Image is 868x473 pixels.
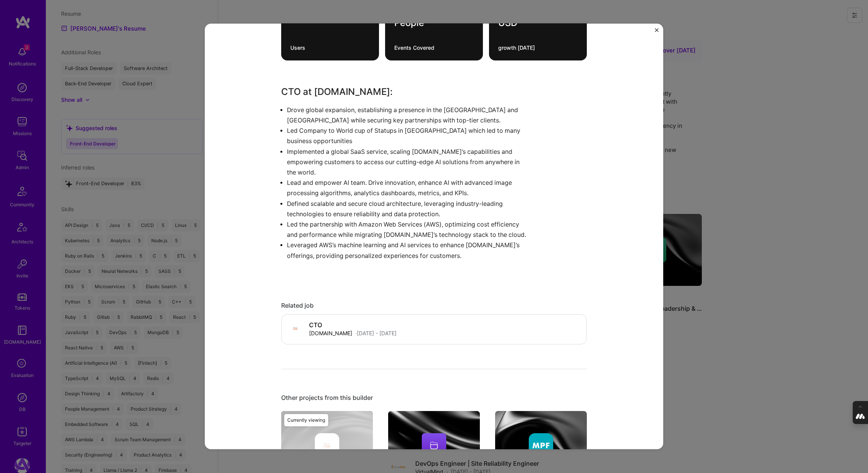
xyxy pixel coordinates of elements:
div: Users [290,44,370,51]
div: Other projects from this builder [281,394,587,402]
h4: CTO [309,321,397,329]
div: Currently viewing [284,414,328,426]
p: Defined scalable and secure cloud architecture, leveraging industry-leading technologies to ensur... [287,198,530,219]
p: Implemented a global SaaS service, scaling [DOMAIN_NAME]’s capabilities and empowering customers ... [287,146,530,178]
button: Close [655,28,659,36]
p: Led Company to World cup of Statups in [GEOGRAPHIC_DATA] which led to many business opportunities [287,126,530,146]
img: Company logo [529,433,553,458]
div: 0 to 18 Million USD [498,6,578,29]
div: [DOMAIN_NAME] [309,329,352,337]
div: up to 300K People [394,6,474,29]
div: growth [DATE] [498,44,578,51]
p: Led the partnership with Amazon Web Services (AWS), optimizing cost efficiency and performance wh... [287,219,530,240]
div: Events Covered [394,44,474,51]
div: · [DATE] - [DATE] [355,329,397,337]
div: Related job [281,302,587,310]
p: Drove global expansion, establishing a presence in the [GEOGRAPHIC_DATA] and [GEOGRAPHIC_DATA] wh... [287,105,530,126]
p: Lead and empower AI team. Drive innovation, enhance AI with advanced image processing algorithms,... [287,178,530,198]
img: Company logo [288,321,303,336]
h3: CTO at [DOMAIN_NAME]: [281,85,530,99]
p: Leveraged AWS’s machine learning and AI services to enhance [DOMAIN_NAME]’s offerings, providing ... [287,240,530,261]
